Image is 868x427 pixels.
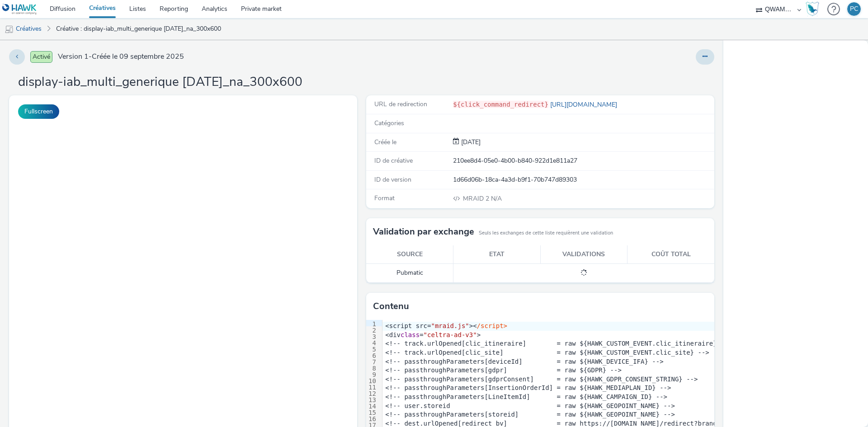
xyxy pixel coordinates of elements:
[366,415,377,421] div: 16
[366,352,377,358] div: 6
[366,320,377,326] div: 1
[366,396,377,402] div: 13
[374,119,404,127] span: Catégories
[2,4,37,15] img: undefined Logo
[366,408,377,415] div: 15
[366,333,377,339] div: 3
[374,175,411,184] span: ID de version
[18,74,302,91] h1: display-iab_multi_generique [DATE]_na_300x600
[477,322,507,329] span: /script>
[366,358,377,364] div: 7
[431,322,469,329] span: "mraid.js"
[366,371,377,377] div: 9
[366,245,453,264] th: Source
[374,100,427,108] span: URL de redirection
[453,245,541,264] th: Etat
[366,383,377,389] div: 11
[366,364,377,371] div: 8
[366,326,377,333] div: 2
[453,101,548,108] code: ${click_command_redirect}
[374,138,396,146] span: Créée le
[52,18,226,40] a: Créative : display-iab_multi_generique [DATE]_na_300x600
[58,52,184,62] span: Version 1 - Créée le 09 septembre 2025
[401,331,420,338] span: class
[453,175,713,184] div: 1d66d06b-18ca-4a3d-b9f1-70b747d89303
[806,2,819,16] img: Hawk Academy
[366,402,377,408] div: 14
[366,389,377,396] div: 12
[18,104,59,119] button: Fullscreen
[459,138,481,146] span: [DATE]
[459,138,481,147] div: Création 09 septembre 2025, 19:13
[374,156,413,165] span: ID de créative
[373,300,409,313] h3: Contenu
[366,264,453,282] td: Pubmatic
[453,156,713,165] div: 210ee8d4-05e0-4b00-b840-922d1e811a27
[627,245,715,264] th: Coût total
[463,194,491,203] span: MRAID 2
[374,194,395,202] span: Format
[366,345,377,352] div: 5
[806,2,823,16] a: Hawk Academy
[540,245,627,264] th: Validations
[366,377,377,383] div: 10
[850,2,858,16] div: PC
[373,225,474,239] h3: Validation par exchange
[479,230,613,237] small: Seuls les exchanges de cette liste requièrent une validation
[30,51,52,63] span: Activé
[548,100,621,109] a: [URL][DOMAIN_NAME]
[366,339,377,345] div: 4
[5,25,14,34] img: mobile
[462,194,502,203] span: N/A
[424,331,477,338] span: "celtra-ad-v3"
